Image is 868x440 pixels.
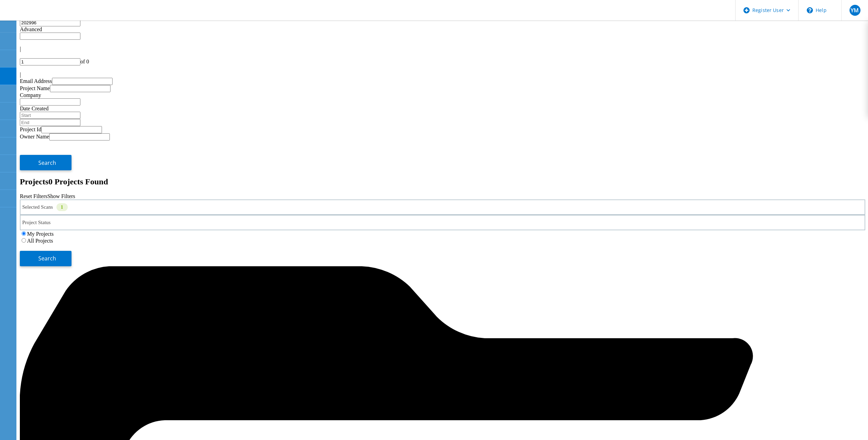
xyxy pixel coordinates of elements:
label: All Projects [27,238,53,244]
svg: \n [807,7,813,13]
input: End [20,119,80,126]
label: Email Address [20,78,52,84]
a: Live Optics Dashboard [7,13,80,19]
div: 1 [56,203,68,211]
button: Search [20,155,72,170]
label: Owner Name [20,134,49,139]
span: Search [38,159,56,167]
button: Search [20,251,72,266]
label: My Projects [27,231,54,237]
span: Advanced [20,26,42,32]
span: YM [851,8,859,13]
span: 0 Projects Found [49,177,108,186]
input: Start [20,112,80,119]
a: Reset Filters [20,193,47,199]
span: of 0 [80,59,89,64]
div: | [20,72,865,78]
a: Show Filters [47,193,75,199]
label: Project Id [20,126,41,132]
div: Selected Scans [20,199,865,215]
div: | [20,46,865,52]
label: Project Name [20,85,50,91]
div: Project Status [20,215,865,230]
input: Search projects by name, owner, ID, company, etc [20,19,80,26]
span: Search [38,255,56,262]
b: Projects [20,177,49,186]
label: Date Created [20,106,49,111]
label: Company [20,92,41,98]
